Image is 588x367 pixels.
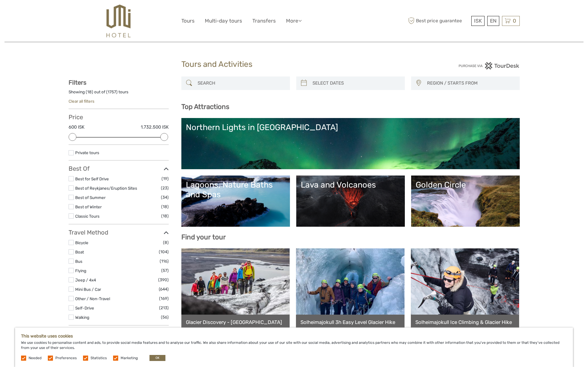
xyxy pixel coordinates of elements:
[512,18,517,24] span: 0
[205,17,242,25] a: Multi-day tours
[181,17,195,25] a: Tours
[474,18,482,24] span: ISK
[407,16,470,26] span: Best price guarantee
[106,5,130,37] img: 526-1e775aa5-7374-4589-9d7e-5793fb20bdfc_logo_big.jpg
[75,287,101,292] a: Mini Bus / Car
[458,62,519,70] img: PurchaseViaTourDesk.png
[286,17,302,25] a: More
[87,89,92,95] label: 18
[159,248,169,255] span: (104)
[416,180,515,190] div: Golden Circle
[75,240,88,245] a: Bicycle
[195,78,287,89] input: SEARCH
[75,315,89,320] a: Walking
[186,180,285,222] a: Lagoons, Nature Baths and Spas
[181,233,226,241] b: Find your tour
[163,239,169,246] span: (8)
[75,278,96,282] a: Jeep / 4x4
[108,89,116,95] label: 1757
[75,214,100,219] a: Classic Tours
[487,16,499,26] div: EN
[161,185,169,191] span: (23)
[181,103,229,111] b: Top Attractions
[69,114,169,121] h3: Price
[161,203,169,210] span: (18)
[160,258,169,265] span: (116)
[186,180,285,200] div: Lagoons, Nature Baths and Spas
[69,99,94,104] a: Clear all filters
[161,314,169,321] span: (56)
[161,194,169,201] span: (34)
[186,123,515,165] a: Northern Lights in [GEOGRAPHIC_DATA]
[301,180,400,222] a: Lava and Volcanoes
[159,295,169,302] span: (169)
[159,286,169,293] span: (644)
[121,356,138,361] label: Marketing
[69,229,169,236] h3: Travel Method
[415,319,515,325] a: Solheimajokull Ice Climbing & Glacier Hike
[69,165,169,172] h3: Best Of
[149,355,165,361] button: OK
[75,186,137,191] a: Best of Reykjanes/Eruption Sites
[416,180,515,222] a: Golden Circle
[91,356,107,361] label: Statistics
[75,150,99,155] a: Private tours
[141,124,169,130] label: 1.732.500 ISK
[75,195,106,200] a: Best of Summer
[75,306,94,310] a: Self-Drive
[69,124,85,130] label: 600 ISK
[75,259,82,264] a: Bus
[158,276,169,283] span: (390)
[186,319,285,325] a: Glacier Discovery - [GEOGRAPHIC_DATA]
[21,334,567,339] h5: This website uses cookies
[15,328,573,367] div: We use cookies to personalise content and ads, to provide social media features and to analyse ou...
[69,89,169,98] div: Showing ( ) out of ( ) tours
[181,60,407,69] h1: Tours and Activities
[75,268,86,273] a: Flying
[75,296,110,301] a: Other / Non-Travel
[161,267,169,274] span: (57)
[186,123,515,132] div: Northern Lights in [GEOGRAPHIC_DATA]
[162,175,169,182] span: (19)
[300,319,400,325] a: Solheimajokull 3h Easy Level Glacier Hike
[310,78,402,89] input: SELECT DATES
[29,356,42,361] label: Needed
[424,78,517,88] button: REGION / STARTS FROM
[75,176,109,181] a: Best for Self Drive
[161,213,169,219] span: (18)
[252,17,276,25] a: Transfers
[75,250,84,254] a: Boat
[301,180,400,190] div: Lava and Volcanoes
[55,356,77,361] label: Preferences
[69,79,86,86] strong: Filters
[75,204,102,209] a: Best of Winter
[159,304,169,311] span: (213)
